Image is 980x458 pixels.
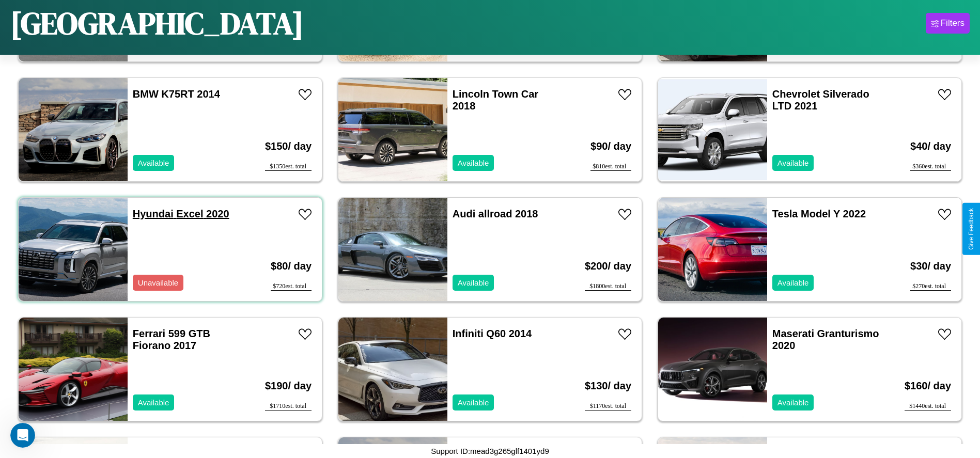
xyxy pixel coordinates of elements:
button: Filters [926,13,970,34]
h3: $ 80 / day [271,250,312,282]
div: $ 1350 est. total [265,163,312,171]
h3: $ 190 / day [265,370,312,402]
p: Available [777,276,809,290]
p: Available [138,396,169,409]
div: $ 810 est. total [590,163,631,171]
a: Chevrolet Silverado LTD 2021 [772,88,869,112]
a: Lincoln Town Car 2018 [453,88,538,112]
div: $ 720 est. total [271,282,312,291]
div: $ 1170 est. total [585,402,631,410]
a: Maserati Granturismo 2020 [772,328,879,351]
p: Available [458,156,489,170]
h3: $ 40 / day [910,130,951,163]
a: Tesla Model Y 2022 [772,208,866,219]
p: Available [777,396,809,409]
a: Infiniti Q60 2014 [453,328,532,339]
div: $ 1710 est. total [265,402,312,410]
h1: [GEOGRAPHIC_DATA] [10,2,304,44]
div: $ 1800 est. total [585,282,631,291]
h3: $ 200 / day [585,250,631,282]
p: Available [138,156,169,170]
iframe: Intercom live chat [10,423,35,448]
h3: $ 90 / day [590,130,631,163]
h3: $ 130 / day [585,370,631,402]
h3: $ 150 / day [265,130,312,163]
a: Audi allroad 2018 [453,208,538,219]
p: Available [777,156,809,170]
div: $ 360 est. total [910,163,951,171]
div: $ 270 est. total [910,282,951,291]
a: Ferrari 599 GTB Fiorano 2017 [133,328,210,351]
a: Hyundai Excel 2020 [133,208,229,219]
h3: $ 160 / day [905,370,951,402]
p: Available [458,276,489,290]
a: BMW K75RT 2014 [133,88,220,100]
p: Support ID: mead3g265glf1401yd9 [431,444,549,458]
p: Available [458,396,489,409]
h3: $ 30 / day [910,250,951,282]
div: Filters [941,18,965,28]
div: Give Feedback [968,208,975,250]
p: Unavailable [138,276,178,290]
div: $ 1440 est. total [905,402,951,410]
